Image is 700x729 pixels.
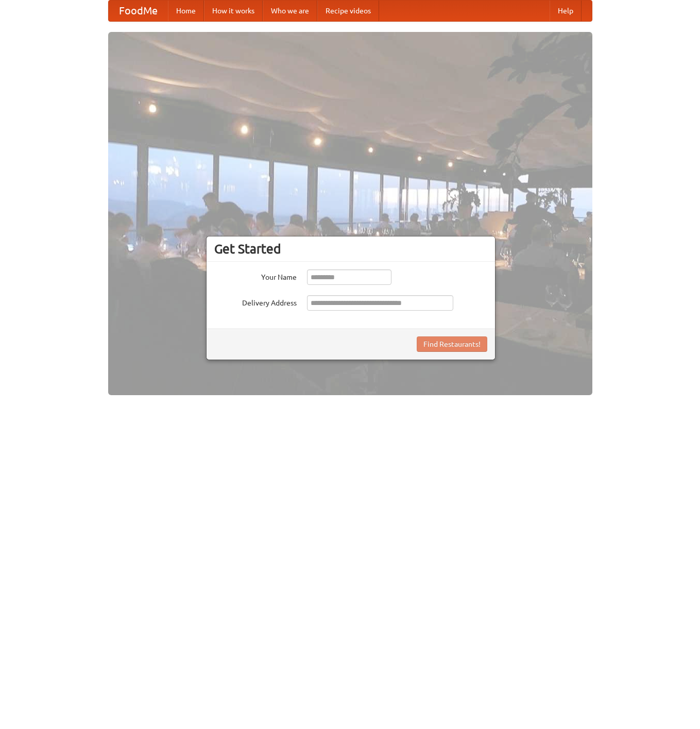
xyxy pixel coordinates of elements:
[204,1,263,21] a: How it works
[214,295,297,308] label: Delivery Address
[168,1,204,21] a: Home
[214,269,297,282] label: Your Name
[214,241,487,257] h3: Get Started
[317,1,379,21] a: Recipe videos
[417,336,487,352] button: Find Restaurants!
[550,1,582,21] a: Help
[263,1,317,21] a: Who we are
[109,1,168,21] a: FoodMe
